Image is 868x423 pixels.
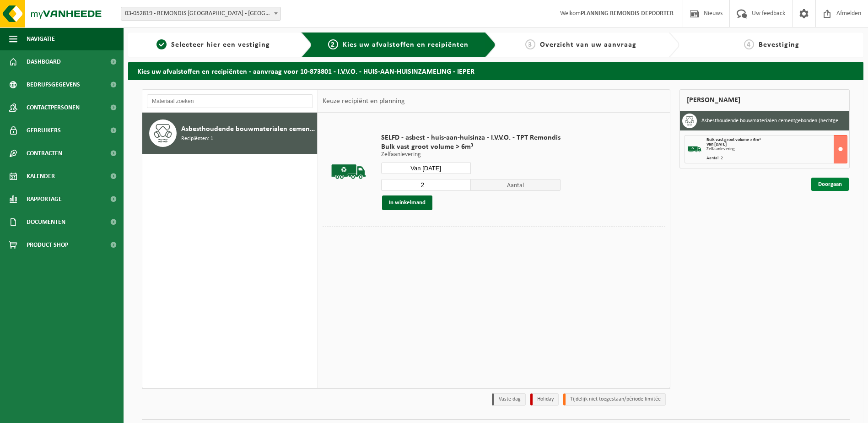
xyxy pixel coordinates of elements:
span: Product Shop [27,233,68,256]
button: Asbesthoudende bouwmaterialen cementgebonden (hechtgebonden) Recipiënten: 1 [142,113,318,154]
span: Overzicht van uw aanvraag [540,41,636,49]
span: Contracten [27,142,62,165]
span: Dashboard [27,50,61,73]
strong: Van [DATE] [706,142,727,147]
span: Gebruikers [27,119,61,142]
div: Aantal: 2 [706,156,847,161]
li: Tijdelijk niet toegestaan/période limitée [563,393,666,406]
h3: Asbesthoudende bouwmaterialen cementgebonden (hechtgebonden) [701,114,842,128]
a: Doorgaan [811,178,849,191]
input: Materiaal zoeken [147,94,313,108]
span: Kalender [27,165,55,188]
span: 1 [156,39,167,49]
span: Contactpersonen [27,96,80,119]
div: [PERSON_NAME] [679,89,850,111]
span: Bedrijfsgegevens [27,73,80,96]
span: Bulk vast groot volume > 6m³ [381,142,561,152]
input: Selecteer datum [381,163,471,174]
strong: PLANNING REMONDIS DEPOORTER [581,10,674,17]
span: Bulk vast groot volume > 6m³ [706,137,760,142]
span: 2 [328,39,338,49]
span: 4 [744,39,754,49]
div: Zelfaanlevering [706,147,847,152]
span: Recipiënten: 1 [181,135,213,143]
div: Keuze recipiënt en planning [318,90,410,113]
span: 03-052819 - REMONDIS WEST-VLAANDEREN - OOSTENDE [121,7,280,20]
a: 1Selecteer hier een vestiging [133,39,294,50]
h2: Kies uw afvalstoffen en recipiënten - aanvraag voor 10-873801 - I.V.V.O. - HUIS-AAN-HUISINZAMELIN... [128,62,863,80]
button: In winkelmand [382,195,432,210]
span: Aantal [471,179,561,191]
span: SELFD - asbest - huis-aan-huisinza - I.V.V.O. - TPT Remondis [381,133,561,142]
li: Vaste dag [492,393,526,406]
span: Bevestiging [759,41,799,49]
span: 03-052819 - REMONDIS WEST-VLAANDEREN - OOSTENDE [121,7,281,21]
span: Navigatie [27,27,55,50]
span: Kies uw afvalstoffen en recipiënten [343,41,469,49]
li: Holiday [530,393,559,406]
span: Selecteer hier een vestiging [171,41,270,49]
span: Rapportage [27,188,62,211]
p: Zelfaanlevering [381,152,561,158]
span: Documenten [27,211,65,233]
span: Asbesthoudende bouwmaterialen cementgebonden (hechtgebonden) [181,124,315,135]
span: 3 [525,39,535,49]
